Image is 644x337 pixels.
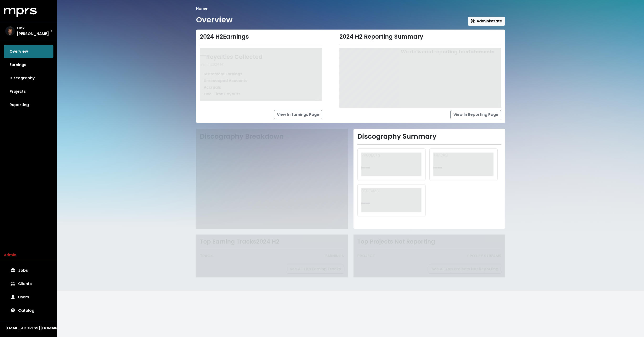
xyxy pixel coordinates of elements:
a: Clients [4,277,53,291]
a: Jobs [4,264,53,277]
a: mprs logo [4,9,37,15]
a: Users [4,291,53,304]
img: The selected account / producer [5,26,15,36]
a: Projects [4,85,53,98]
a: View In Earnings Page [274,110,322,119]
nav: breadcrumb [196,6,505,11]
h2: Discography Summary [357,133,501,141]
button: Administrate [468,17,505,26]
span: Administrate [471,18,502,24]
a: Discography [4,71,53,85]
span: Oak [PERSON_NAME] [17,25,51,37]
a: Reporting [4,98,53,112]
li: Home [196,6,208,11]
a: Earnings [4,58,53,71]
a: View In Reporting Page [450,110,501,119]
div: 2024 H2 Reporting Summary [339,33,501,40]
div: 2024 H2 Earnings [200,33,322,40]
a: Catalog [4,304,53,317]
button: [EMAIL_ADDRESS][DOMAIN_NAME] [4,325,53,331]
div: [EMAIL_ADDRESS][DOMAIN_NAME] [5,325,52,331]
h1: Overview [196,15,233,24]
